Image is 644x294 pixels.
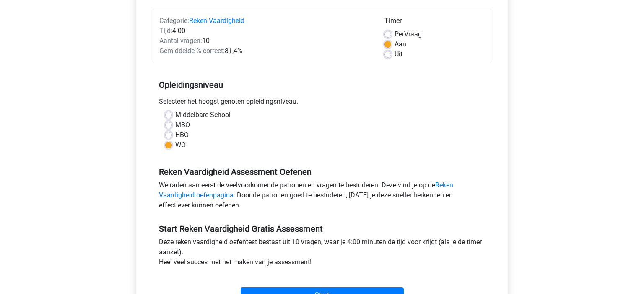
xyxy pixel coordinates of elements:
div: 10 [153,36,378,46]
div: We raden aan eerst de veelvoorkomende patronen en vragen te bestuderen. Deze vind je op de . Door... [153,180,491,214]
label: Aan [395,39,406,49]
span: Categorie: [159,17,189,25]
div: Selecteer het hoogst genoten opleidingsniveau. [153,97,491,110]
div: Timer [384,16,485,29]
label: Middelbare School [175,110,231,120]
a: Reken Vaardigheid [189,17,244,25]
span: Per [395,30,404,38]
span: Tijd: [159,27,172,35]
div: 4:00 [153,26,378,36]
h5: Start Reken Vaardigheid Gratis Assessment [159,224,485,234]
h5: Reken Vaardigheid Assessment Oefenen [159,167,485,177]
h5: Opleidingsniveau [159,77,485,93]
label: HBO [175,130,189,140]
label: Uit [395,49,402,59]
div: 81,4% [153,46,378,56]
label: MBO [175,120,190,130]
span: Aantal vragen: [159,37,202,45]
label: WO [175,140,186,150]
span: Gemiddelde % correct: [159,47,225,55]
div: Deze reken vaardigheid oefentest bestaat uit 10 vragen, waar je 4:00 minuten de tijd voor krijgt ... [153,237,491,271]
label: Vraag [395,29,422,39]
